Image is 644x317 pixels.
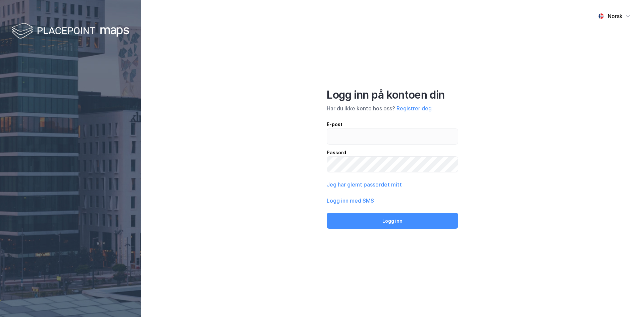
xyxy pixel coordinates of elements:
[396,104,432,112] button: Registrer deg
[327,197,374,205] button: Logg inn med SMS
[610,285,644,317] iframe: Chat Widget
[327,213,458,229] button: Logg inn
[608,12,623,20] div: Norsk
[327,180,402,189] button: Jeg har glemt passordet mitt
[12,21,129,41] img: logo-white.f07954bde2210d2a523dddb988cd2aa7.svg
[327,104,458,112] div: Har du ikke konto hos oss?
[327,149,458,157] div: Passord
[327,120,458,128] div: E-post
[327,88,458,102] div: Logg inn på kontoen din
